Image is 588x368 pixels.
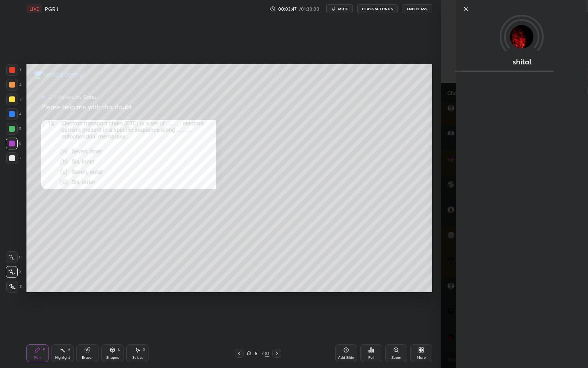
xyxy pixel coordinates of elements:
div: L [118,348,120,351]
div: H [68,348,70,351]
div: 6 [6,138,21,149]
div: Z [6,281,22,293]
div: Highlight [55,356,70,360]
div: 81 [265,350,269,357]
div: 4 [6,108,21,120]
div: 7 [6,152,21,164]
div: 5 [6,123,21,135]
div: Eraser [82,356,93,360]
button: mute [326,4,353,13]
img: bfbe92a3ce4849e58632d718e1c48c2d.jpg [510,25,534,49]
div: C [6,251,22,263]
div: 1 [6,64,21,76]
div: 3 [6,93,21,105]
div: Select [132,356,143,360]
div: Zoom [391,356,401,360]
div: S [143,348,145,351]
div: animation [456,65,588,73]
div: / [261,351,263,355]
div: LIVE [26,4,42,13]
div: X [6,266,22,278]
p: shital [513,59,531,65]
div: Pen [34,356,41,360]
div: 2 [6,79,21,91]
div: 5 [252,351,260,355]
div: Shapes [106,356,119,360]
div: Poll [368,356,374,360]
div: P [43,348,45,351]
span: mute [338,6,348,11]
button: End Class [402,4,432,13]
button: CLASS SETTINGS [357,4,398,13]
h4: PGR I [45,6,58,13]
div: Add Slide [338,356,354,360]
div: More [417,356,426,360]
